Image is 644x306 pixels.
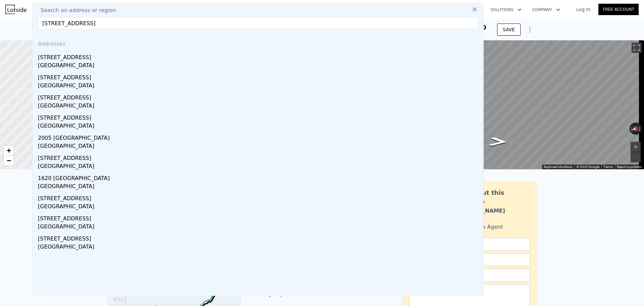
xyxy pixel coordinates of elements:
[455,188,530,207] div: Ask about this property
[7,156,11,165] span: −
[35,35,481,51] div: Addresses
[485,4,527,16] button: Solutions
[638,123,642,135] button: Rotate clockwise
[7,146,11,155] span: +
[38,223,481,232] div: [GEOGRAPHIC_DATA]
[113,297,123,302] tspan: $211
[38,111,481,122] div: [STREET_ADDRESS]
[38,172,481,182] div: 1620 [GEOGRAPHIC_DATA]
[632,43,642,53] button: Toggle fullscreen view
[38,51,481,61] div: [STREET_ADDRESS]
[631,142,641,152] button: Zoom in
[38,151,481,162] div: [STREET_ADDRESS]
[38,182,481,192] div: [GEOGRAPHIC_DATA]
[4,145,14,156] a: Zoom in
[38,17,478,29] input: Enter an address, city, region, neighborhood or zip code
[38,71,481,82] div: [STREET_ADDRESS]
[4,156,14,166] a: Zoom out
[38,122,481,131] div: [GEOGRAPHIC_DATA]
[38,91,481,102] div: [STREET_ADDRESS]
[577,165,599,169] span: © 2025 Google
[568,6,598,13] a: Log In
[38,232,481,243] div: [STREET_ADDRESS]
[38,212,481,223] div: [STREET_ADDRESS]
[497,24,521,36] button: SAVE
[603,165,613,169] a: Terms (opens in new tab)
[629,125,642,133] button: Reset the view
[38,243,481,252] div: [GEOGRAPHIC_DATA]
[38,102,481,111] div: [GEOGRAPHIC_DATA]
[598,4,639,15] a: Free Account
[38,203,481,212] div: [GEOGRAPHIC_DATA]
[481,135,515,148] path: Go North, 176th Ave E
[38,82,481,91] div: [GEOGRAPHIC_DATA]
[35,6,116,14] span: Search an address or region
[5,5,26,14] img: Lotside
[617,165,642,169] a: Report a problem
[544,165,573,169] button: Keyboard shortcuts
[38,192,481,203] div: [STREET_ADDRESS]
[527,4,566,16] button: Company
[38,142,481,151] div: [GEOGRAPHIC_DATA]
[38,61,481,71] div: [GEOGRAPHIC_DATA]
[455,207,530,223] div: [PERSON_NAME] Bahadur
[38,131,481,142] div: 2005 [GEOGRAPHIC_DATA]
[631,152,641,162] button: Zoom out
[38,162,481,172] div: [GEOGRAPHIC_DATA]
[630,123,633,135] button: Rotate counterclockwise
[523,23,537,36] button: Show Options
